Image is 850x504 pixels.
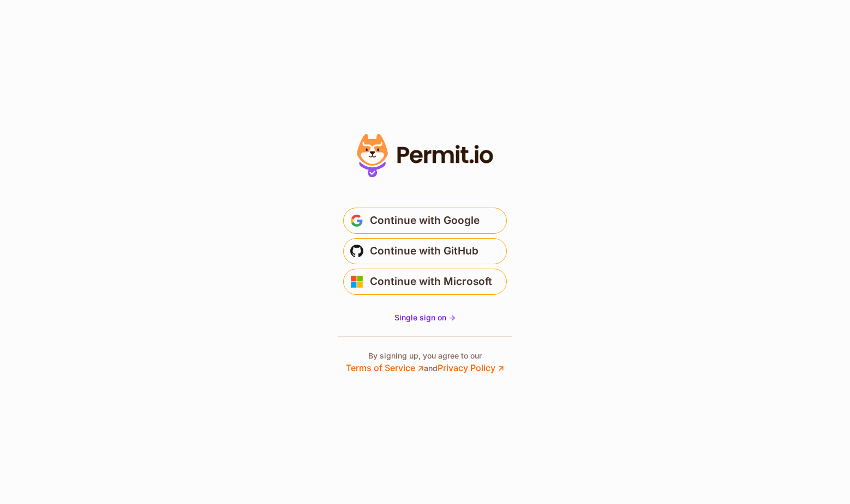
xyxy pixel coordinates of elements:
span: Continue with GitHub [370,242,478,260]
button: Continue with Microsoft [343,269,507,295]
a: Privacy Policy ↗ [438,362,504,373]
p: By signing up, you agree to our and [346,350,504,374]
button: Continue with GitHub [343,238,507,264]
a: Single sign on -> [394,312,456,323]
button: Continue with Google [343,208,507,234]
a: Terms of Service ↗ [346,362,424,373]
span: Continue with Microsoft [370,273,492,290]
span: Single sign on -> [394,313,456,322]
span: Continue with Google [370,212,480,229]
